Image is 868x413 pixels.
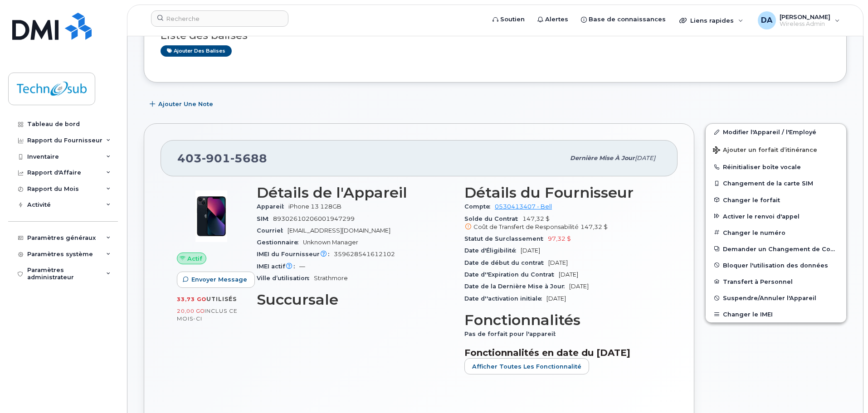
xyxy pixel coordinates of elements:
span: Alertes [545,15,568,24]
span: DA [761,15,772,26]
span: [PERSON_NAME] [780,13,830,20]
span: Date de la Dernière Mise à Jour [464,283,569,290]
div: Dave Arseneau [751,11,846,29]
button: Demander un Changement de Compte [706,241,846,257]
span: [EMAIL_ADDRESS][DOMAIN_NAME] [288,227,390,234]
span: [DATE] [546,295,566,302]
button: Ajouter un forfait d’itinérance [706,140,846,159]
span: Soutien [500,15,525,24]
h3: Détails de l'Appareil [257,185,454,201]
span: Date d'Éligibilité [464,247,521,254]
h3: Fonctionnalités [464,312,661,328]
a: Modifier l'Appareil / l'Employé [706,124,846,140]
span: Envoyer Message [191,275,247,284]
span: [DATE] [521,247,540,254]
span: SIM [257,215,273,222]
span: Coût de Transfert de Responsabilité [473,224,579,230]
a: Ajouter des balises [161,45,232,57]
span: Actif [187,254,202,263]
span: Appareil [257,203,288,210]
img: image20231002-3703462-1ig824h.jpeg [184,189,239,243]
span: Date de début du contrat [464,259,548,266]
span: 97,32 $ [548,235,571,242]
span: Pas de forfait pour l'appareil [464,330,560,337]
h3: Succursale [257,292,454,308]
span: Strathmore [314,275,348,282]
span: Dernière mise à jour [570,155,635,161]
span: Unknown Manager [303,239,358,246]
button: Réinitialiser boîte vocale [706,159,846,175]
div: Liens rapides [673,11,750,29]
span: Base de connaissances [589,15,666,24]
span: Activer le renvoi d'appel [723,213,800,219]
button: Suspendre/Annuler l'Appareil [706,290,846,306]
a: 0530413407 - Bell [495,203,552,210]
span: Gestionnaire [257,239,303,246]
h3: Détails du Fournisseur [464,185,661,201]
span: IMEI du Fournisseur [257,251,334,258]
span: 20,00 Go [177,308,205,314]
button: Activer le renvoi d'appel [706,208,846,224]
span: [DATE] [548,259,568,266]
span: Ajouter une Note [158,100,213,108]
span: 33,73 Go [177,296,206,302]
button: Afficher Toutes les Fonctionnalité [464,358,589,374]
span: Ville d’utilisation [257,275,314,282]
span: Date d''activation initiale [464,295,546,302]
button: Transfert à Personnel [706,273,846,290]
span: Solde du Contrat [464,215,522,222]
input: Recherche [151,10,288,27]
span: 359628541612102 [334,251,395,258]
h3: Liste des balises [161,30,830,41]
span: Statut de Surclassement [464,235,548,242]
span: [DATE] [635,155,655,161]
span: Courriel [257,227,288,234]
span: 147,32 $ [580,224,608,230]
span: 5688 [230,151,267,165]
button: Changer le forfait [706,192,846,208]
span: 403 [177,151,267,165]
span: — [299,263,305,270]
span: [DATE] [559,271,578,278]
span: Changer le forfait [723,196,780,203]
span: Ajouter un forfait d’itinérance [713,146,817,155]
span: iPhone 13 128GB [288,203,341,210]
span: utilisés [206,296,237,302]
button: Changement de la carte SIM [706,175,846,191]
span: inclus ce mois-ci [177,307,238,322]
a: Base de connaissances [575,10,672,29]
span: 901 [202,151,230,165]
span: Suspendre/Annuler l'Appareil [723,295,816,301]
button: Changer le numéro [706,224,846,241]
span: IMEI actif [257,263,299,270]
span: Afficher Toutes les Fonctionnalité [472,362,581,371]
h3: Fonctionnalités en date du [DATE] [464,347,661,358]
span: 147,32 $ [464,215,661,232]
span: 89302610206001947299 [273,215,355,222]
span: Wireless Admin [780,20,830,28]
span: Liens rapides [690,17,734,24]
button: Changer le IMEI [706,306,846,322]
span: [DATE] [569,283,589,290]
button: Envoyer Message [177,272,255,288]
button: Bloquer l'utilisation des données [706,257,846,273]
a: Soutien [486,10,531,29]
a: Alertes [531,10,575,29]
span: Compte [464,203,495,210]
span: Date d''Expiration du Contrat [464,271,559,278]
button: Ajouter une Note [144,96,221,112]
